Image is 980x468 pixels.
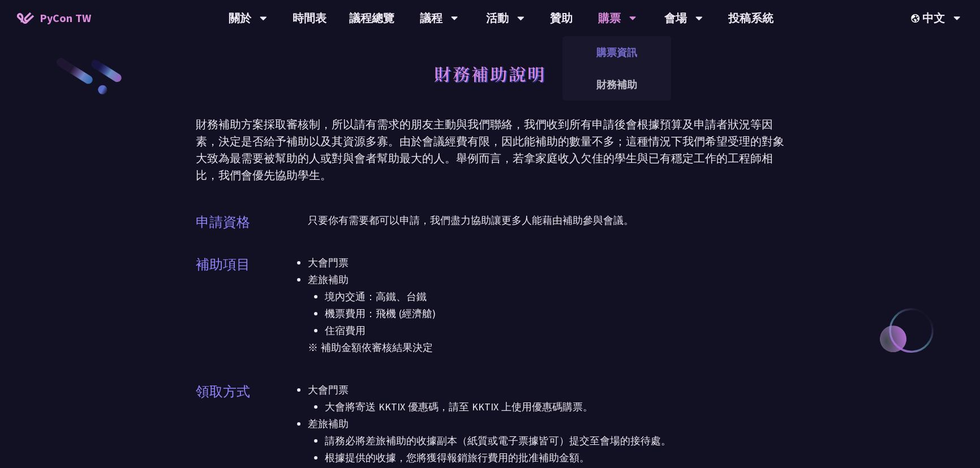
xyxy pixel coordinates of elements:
[6,4,102,32] a: PyCon TW
[17,12,34,24] img: Home icon of PyCon TW 2025
[308,415,784,466] li: 差旅補助
[325,432,784,449] li: 請務必將差旅補助的收據副本（紙質或電子票據皆可）提交至會場的接待處。
[325,305,784,322] li: 機票費用：飛機 (經濟艙)
[308,212,784,229] p: 只要你有需要都可以申請，我們盡力協助讓更多人能藉由補助參與會議。
[562,39,671,66] a: 購票資訊
[196,212,250,232] p: 申請資格
[308,254,784,271] li: 大會門票
[325,288,784,305] li: 境內交通：高鐵、台鐵
[40,10,91,27] span: PyCon TW
[308,382,784,415] li: 大會門票
[196,382,250,402] p: 領取方式
[325,322,784,339] li: 住宿費用
[562,71,671,98] a: 財務補助
[308,339,784,356] p: ※ 補助金額依審核結果決定
[196,116,784,184] div: 財務補助方案採取審核制，所以請有需求的朋友主動與我們聯絡，我們收到所有申請後會根據預算及申請者狀況等因素，決定是否給予補助以及其資源多寡。由於會議經費有限，因此能補助的數量不多；這種情況下我們希...
[325,398,784,415] li: 大會將寄送 KKTIX 優惠碼，請至 KKTIX 上使用優惠碼購票。
[308,271,784,339] li: 差旅補助
[196,254,250,275] p: 補助項目
[911,14,922,23] img: Locale Icon
[434,57,546,90] h1: 財務補助說明
[325,449,784,466] li: 根據提供的收據，您將獲得報銷旅行費用的批准補助金額。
